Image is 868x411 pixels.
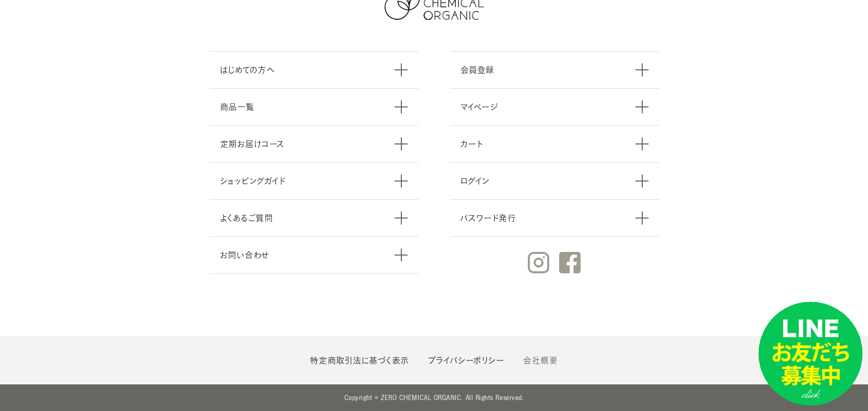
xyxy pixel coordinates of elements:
[450,51,659,88] a: 会員登録
[310,356,409,365] a: 特定商取引法に基づく表示
[210,125,419,162] a: 定期お届けコース
[450,162,659,199] a: ログイン
[559,252,581,273] img: Facebook
[428,356,504,365] a: プライバシーポリシー
[210,51,419,88] a: はじめての方へ
[210,236,419,274] a: お問い合わせ
[523,356,558,365] a: 会社概要
[210,162,419,199] a: ショッピングガイド
[210,88,419,125] a: 商品一覧
[450,88,659,125] a: マイページ
[758,301,863,406] img: small_line.png
[210,199,419,236] a: よくあるご質問
[450,125,659,162] a: カート
[450,199,659,237] a: パスワード発行
[528,252,549,273] img: Instagram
